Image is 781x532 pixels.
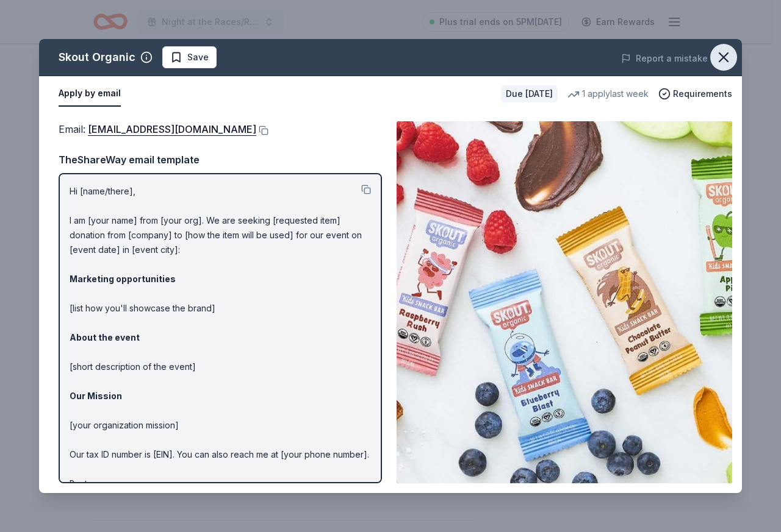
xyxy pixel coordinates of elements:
[59,48,135,67] div: Skout Organic
[673,87,732,101] span: Requirements
[658,87,732,101] button: Requirements
[59,123,256,135] span: Email :
[70,332,140,342] strong: About the event
[70,184,371,506] p: Hi [name/there], I am [your name] from [your org]. We are seeking [requested item] donation from ...
[88,121,256,137] a: [EMAIL_ADDRESS][DOMAIN_NAME]
[59,81,121,107] button: Apply by email
[501,85,558,102] div: Due [DATE]
[70,391,122,401] strong: Our Mission
[70,274,176,284] strong: Marketing opportunities
[397,121,732,483] img: Image for Skout Organic
[162,46,217,68] button: Save
[59,152,382,168] div: TheShareWay email template
[187,50,209,65] span: Save
[567,87,649,101] div: 1 apply last week
[621,51,708,66] button: Report a mistake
